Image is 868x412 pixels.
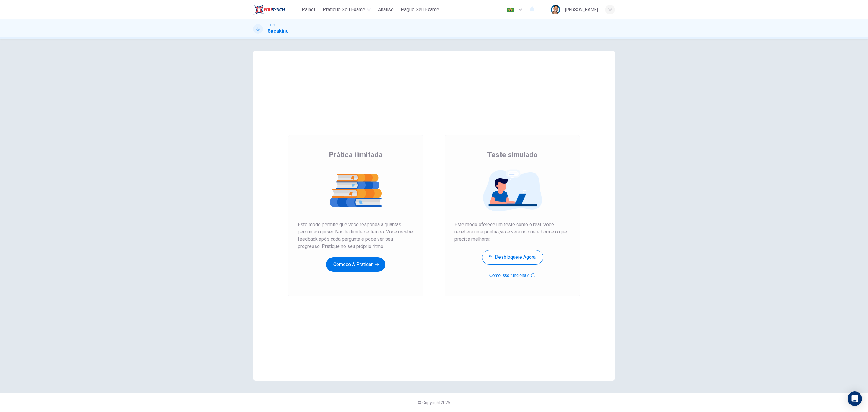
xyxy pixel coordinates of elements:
a: EduSynch logo [253,4,299,16]
h1: Speaking [268,27,289,35]
span: Pague Seu Exame [401,6,439,13]
span: Este modo oferece um teste como o real. Você receberá uma pontuação e verá no que é bom e o que p... [454,221,570,243]
span: © Copyright 2025 [418,400,450,405]
div: Open Intercom Messenger [848,391,862,406]
button: Pratique seu exame [320,4,373,15]
span: Este modo permite que você responda a quantas perguntas quiser. Não há limite de tempo. Você rece... [298,221,414,250]
span: Prática ilimitada [329,150,382,160]
button: Comece a praticar [326,257,385,272]
img: Profile picture [551,5,560,14]
button: Análise [376,4,396,15]
button: Desbloqueie agora [482,250,543,265]
span: Painel [302,6,315,13]
button: Como isso funciona? [489,272,536,279]
button: Pague Seu Exame [398,4,442,15]
span: Teste simulado [487,150,538,160]
img: EduSynch logo [253,4,285,16]
span: IELTS [268,23,275,27]
img: pt [507,8,514,12]
div: [PERSON_NAME] [565,6,598,13]
span: Análise [378,6,394,13]
button: Painel [299,4,318,15]
span: Pratique seu exame [323,6,365,13]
